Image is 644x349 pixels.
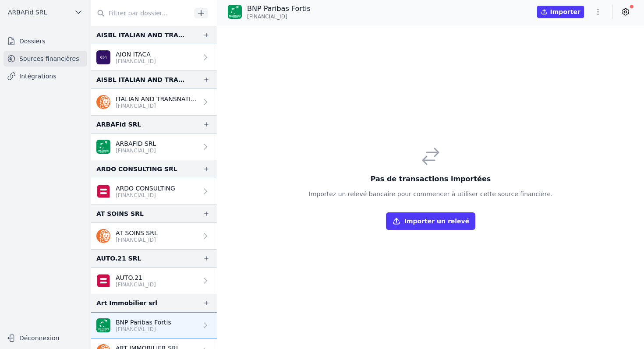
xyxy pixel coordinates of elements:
[91,268,217,294] a: AUTO.21 [FINANCIAL_ID]
[4,51,87,67] a: Sources financières
[96,318,110,332] img: BNP_BE_BUSINESS_GEBABEBB.png
[4,68,87,84] a: Intégrations
[96,30,189,40] div: AISBL ITALIAN AND TRANSNATIONAL ASSOCIATION FOR COMMUNITIES ABROAD
[91,223,217,249] a: AT SOINS SRL [FINANCIAL_ID]
[8,8,47,17] span: ARBAFid SRL
[4,331,87,345] button: Déconnexion
[309,190,552,198] p: Importez un relevé bancaire pour commencer à utiliser cette source financière.
[91,178,217,204] a: ARDO CONSULTING [FINANCIAL_ID]
[247,4,311,14] p: BNP Paribas Fortis
[247,13,287,20] span: [FINANCIAL_ID]
[228,5,242,19] img: BNP_BE_BUSINESS_GEBABEBB.png
[116,184,175,193] p: ARDO CONSULTING
[91,5,191,21] input: Filtrer par dossier...
[116,326,171,333] p: [FINANCIAL_ID]
[4,33,87,49] a: Dossiers
[96,164,177,174] div: ARDO CONSULTING SRL
[309,174,552,184] h3: Pas de transactions importées
[96,74,189,85] div: AISBL ITALIAN AND TRANSNATIONAL ASSOCIATION FOR COMMUNITIES ABROAD
[96,298,157,308] div: Art Immobilier srl
[91,312,217,338] a: BNP Paribas Fortis [FINANCIAL_ID]
[96,50,110,64] img: AION_BMPBBEBBXXX.png
[116,139,156,148] p: ARBAFID SRL
[116,58,156,65] p: [FINANCIAL_ID]
[4,5,87,19] button: ARBAFid SRL
[116,192,175,199] p: [FINANCIAL_ID]
[116,95,198,103] p: ITALIAN AND TRANSNATIONAL ASSOCIATION FOR COMMUNITIES ABROAD AISBL
[96,253,141,264] div: AUTO.21 SRL
[116,50,156,59] p: AION ITACA
[96,229,110,243] img: ing.png
[116,236,158,243] p: [FINANCIAL_ID]
[116,102,198,109] p: [FINANCIAL_ID]
[116,229,158,237] p: AT SOINS SRL
[537,6,584,18] button: Importer
[116,318,171,327] p: BNP Paribas Fortis
[116,281,156,288] p: [FINANCIAL_ID]
[96,184,110,198] img: belfius.png
[96,119,141,130] div: ARBAFid SRL
[386,212,475,230] button: Importer un relevé
[96,274,110,288] img: belfius.png
[91,89,217,115] a: ITALIAN AND TRANSNATIONAL ASSOCIATION FOR COMMUNITIES ABROAD AISBL [FINANCIAL_ID]
[91,134,217,160] a: ARBAFID SRL [FINANCIAL_ID]
[91,44,217,71] a: AION ITACA [FINANCIAL_ID]
[116,273,156,282] p: AUTO.21
[116,147,156,154] p: [FINANCIAL_ID]
[96,140,110,154] img: BNP_BE_BUSINESS_GEBABEBB.png
[96,95,110,109] img: ing.png
[96,208,144,219] div: AT SOINS SRL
